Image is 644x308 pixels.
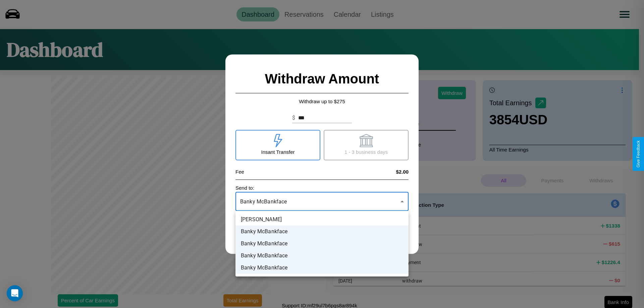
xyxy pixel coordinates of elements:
[235,213,409,226] li: [PERSON_NAME]
[7,285,23,301] div: Open Intercom Messenger
[636,140,641,168] div: Give Feedback
[235,250,409,262] li: Banky McBankface
[235,238,409,250] li: Banky McBankface
[235,226,409,238] li: Banky McBankface
[235,262,409,274] li: Banky McBankface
